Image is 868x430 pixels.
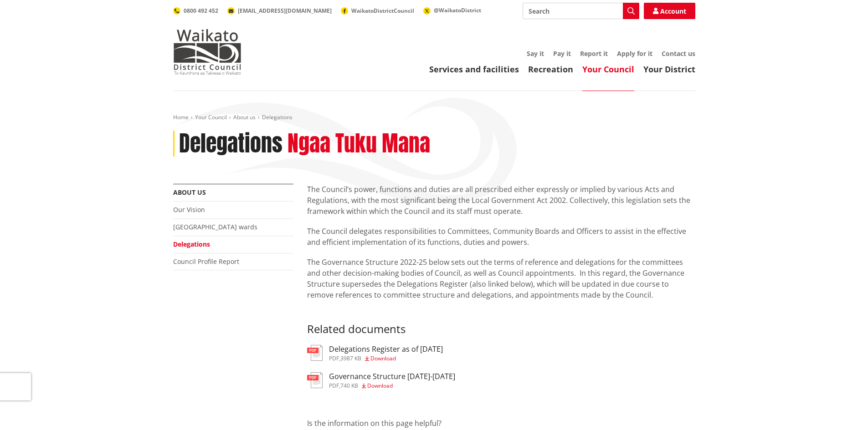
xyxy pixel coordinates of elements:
a: Say it [527,49,544,58]
a: About us [173,188,206,197]
div: , [329,356,443,361]
a: Our Vision [173,205,205,214]
a: Report it [580,49,608,58]
input: Search input [523,3,639,19]
a: Account [644,3,695,19]
span: [EMAIL_ADDRESS][DOMAIN_NAME] [238,7,332,15]
a: Delegations [173,240,210,248]
p: The Governance Structure 2022-25 below sets out the terms of reference and delegations for the co... [307,257,695,300]
p: The Council’s power, functions and duties are all prescribed either expressly or implied by vario... [307,184,695,217]
span: Download [367,382,393,390]
span: 0800 492 452 [184,7,218,15]
h1: Delegations [179,131,282,157]
h3: Governance Structure [DATE]-[DATE] [329,372,455,381]
p: The Council delegates responsibilities to Committees, Community Boards and Officers to assist in ... [307,226,695,248]
img: document-pdf.svg [307,345,323,361]
a: WaikatoDistrictCouncil [341,7,414,15]
a: Governance Structure [DATE]-[DATE] pdf,740 KB Download [307,372,455,389]
a: [EMAIL_ADDRESS][DOMAIN_NAME] [227,7,332,15]
span: Download [370,354,396,362]
span: 3987 KB [340,354,361,362]
a: About us [233,113,256,121]
a: Pay it [553,49,571,58]
span: WaikatoDistrictCouncil [351,7,414,15]
div: , [329,383,455,389]
a: [GEOGRAPHIC_DATA] wards [173,223,257,231]
h3: Delegations Register as of [DATE] [329,345,443,354]
span: pdf [329,382,339,390]
a: Apply for it [617,49,652,58]
nav: breadcrumb [173,114,695,121]
a: Services and facilities [429,64,519,75]
a: Your Council [195,113,227,121]
a: Recreation [528,64,573,75]
a: @WaikatoDistrict [423,6,481,14]
p: Is the information on this page helpful? [307,418,695,429]
h3: Related documents [307,309,695,336]
h2: Ngaa Tuku Mana [288,131,430,157]
span: Delegations [262,113,293,121]
a: Contact us [662,49,695,58]
a: Your District [643,64,695,75]
img: Waikato District Council - Te Kaunihera aa Takiwaa o Waikato [173,29,241,75]
a: Home [173,113,189,121]
span: @WaikatoDistrict [434,6,481,14]
span: 740 KB [340,382,358,390]
a: Council Profile Report [173,257,239,266]
span: pdf [329,354,339,362]
a: Delegations Register as of [DATE] pdf,3987 KB Download [307,345,443,361]
iframe: Messenger Launcher [826,392,859,425]
a: Your Council [582,64,634,75]
img: document-pdf.svg [307,372,323,388]
a: 0800 492 452 [173,7,218,15]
